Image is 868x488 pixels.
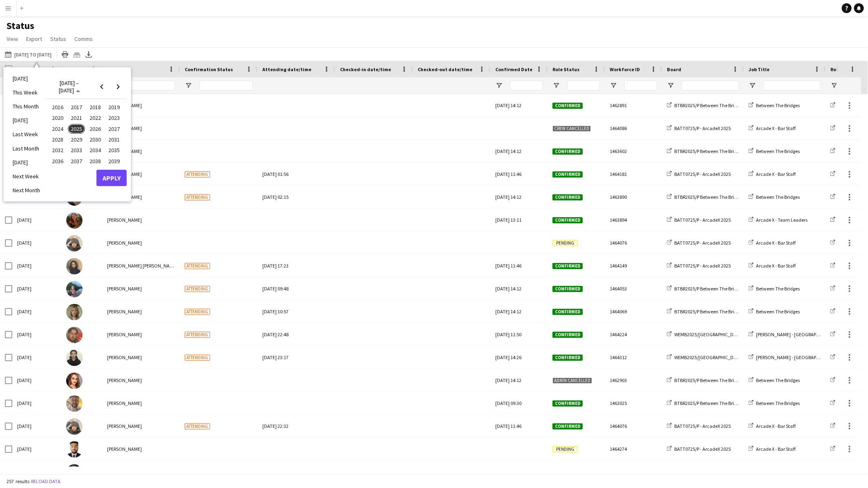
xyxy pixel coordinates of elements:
button: Reload data [29,477,62,486]
span: WEMB2025/[GEOGRAPHIC_DATA] [674,331,743,337]
button: 2020 [48,112,67,123]
span: 2032 [49,145,66,155]
span: BTBR2025/P Between The Bridges 2025 [674,286,754,292]
img: Amy Cane [66,373,83,389]
li: Last Month [8,142,45,155]
a: WEMB2025/[GEOGRAPHIC_DATA] [667,331,743,337]
div: [DATE] 14:12 [490,277,548,300]
span: 2017 [68,102,85,112]
a: [PERSON_NAME] - [GEOGRAPHIC_DATA] OVO [749,331,850,337]
a: Status [47,34,69,44]
span: [DATE] – [DATE] [59,79,79,94]
div: [DATE] 22:48 [262,323,330,346]
button: 2026 [86,124,105,134]
span: Admin cancelled [553,378,592,384]
a: BTBR2025/P Between The Bridges 2025 [667,194,754,200]
li: This Week [8,85,45,99]
span: BATT0725/P - ArcadeX 2025 [674,240,731,246]
a: Arcade X - Bar Staff [749,125,796,131]
span: 2028 [49,135,66,144]
input: Workforce ID Filter Input [624,81,657,90]
div: [DATE] 17:23 [262,254,330,277]
span: BATT0725/P - ArcadeX 2025 [674,171,731,177]
div: [DATE] [12,232,61,254]
a: Arcade X - Bar Staff [749,446,796,452]
input: Board Filter Input [682,81,739,90]
span: Attending [185,355,210,361]
img: Lola Hobbs [66,304,83,320]
li: Next Month [8,183,45,197]
button: 2028 [48,134,67,145]
button: 2036 [48,155,67,166]
span: 2025 [68,124,85,134]
div: [DATE] 11:46 [490,254,548,277]
button: Open Filter Menu [610,82,617,89]
button: Open Filter Menu [495,82,503,89]
span: Arcade X - Bar Staff [756,240,796,246]
img: Silvia Ali [66,464,83,481]
span: Board [667,66,681,72]
div: [DATE] 14:12 [490,186,548,208]
button: 2023 [105,112,123,123]
div: [DATE] [12,392,61,414]
span: Between The Bridges [756,102,800,108]
a: BTBR2025/P Between The Bridges 2025 [667,102,754,108]
a: Between The Bridges [749,194,800,200]
button: 2034 [86,145,105,155]
span: Between The Bridges [756,400,800,406]
span: BTBR2025/P Between The Bridges 2025 [674,377,754,383]
button: Choose date [49,79,91,94]
div: 1463602 [605,140,662,162]
div: [DATE] [12,415,61,437]
input: Role Status Filter Input [567,81,600,90]
span: Export [26,35,42,43]
div: [DATE] 09:30 [490,392,548,414]
button: 2031 [105,134,123,145]
div: [DATE] 11:46 [490,163,548,185]
li: [DATE] [8,113,45,127]
div: [DATE] 22:32 [262,415,330,437]
a: BATT0725/P - ArcadeX 2025 [667,171,731,177]
a: Between The Bridges [749,148,800,154]
div: [DATE] 14:26 [490,346,548,369]
div: 1463690 [605,461,662,483]
app-action-btn: Print [60,49,70,59]
span: [PERSON_NAME] [PERSON_NAME] [107,263,177,269]
span: Arcade X - Bar Staff [756,446,796,452]
input: Job Title Filter Input [763,81,821,90]
span: Job Title [749,66,770,72]
span: Attending date/time [262,66,311,72]
span: Photo [66,66,80,72]
div: [DATE] 14:12 [490,94,548,117]
div: [DATE] 02:15 [262,186,330,208]
img: Freya Hunter [66,281,83,297]
div: [DATE] 14:38 [490,461,548,483]
span: 2031 [105,135,122,144]
span: 2026 [87,124,103,134]
span: Confirmed [553,171,583,178]
span: Confirmed [553,263,583,269]
app-action-btn: Export XLSX [84,49,94,59]
span: Confirmed [553,286,583,292]
a: BTBR2025/P Between The Bridges 2025 [667,377,754,383]
span: Between The Bridges [756,286,800,292]
span: Attending [185,171,210,178]
span: Arcade X - Bar Staff [756,263,796,269]
button: Previous 24 years [94,79,110,95]
span: 2027 [105,124,122,134]
a: Between The Bridges [749,308,800,315]
span: 2018 [87,102,103,112]
span: BATT0725/P - ArcadeX 2025 [674,423,731,429]
button: 2032 [48,145,67,155]
span: Confirmed Date [495,66,532,72]
img: Conor Doherty [66,418,83,435]
input: Confirmed Date Filter Input [510,81,543,90]
a: Arcade X - Bar Staff [749,171,796,177]
span: Arcade X - Bar Staff [756,125,796,131]
button: 2022 [86,112,105,123]
span: Confirmed [553,103,583,109]
div: [DATE] 14:12 [490,300,548,323]
div: [DATE] 23:17 [262,346,330,369]
button: 2025 [67,124,86,134]
button: 2038 [86,155,105,166]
